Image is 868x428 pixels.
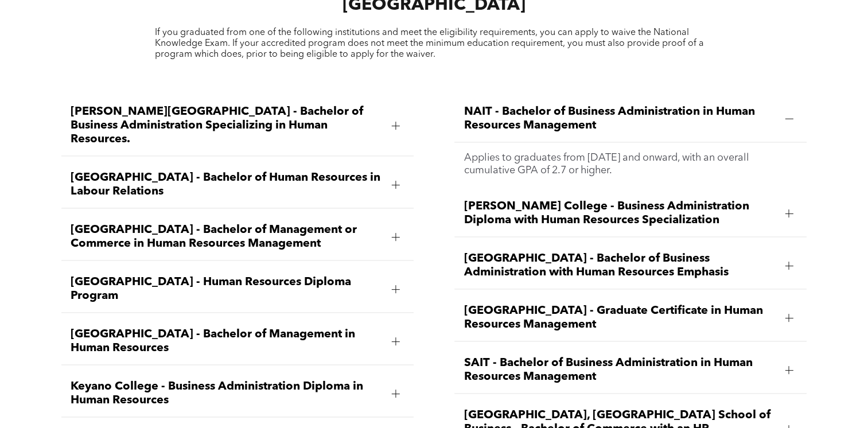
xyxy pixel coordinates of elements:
[71,328,383,355] span: [GEOGRAPHIC_DATA] - Bachelor of Management in Human Resources
[464,252,776,279] span: [GEOGRAPHIC_DATA] - Bachelor of Business Administration with Human Resources Emphasis
[155,28,704,59] span: If you graduated from one of the following institutions and meet the eligibility requirements, yo...
[464,151,797,177] p: Applies to graduates from [DATE] and onward, with an overall cumulative GPA of 2.7 or higher.
[71,223,383,251] span: [GEOGRAPHIC_DATA] - Bachelor of Management or Commerce in Human Resources Management
[71,105,383,146] span: [PERSON_NAME][GEOGRAPHIC_DATA] - Bachelor of Business Administration Specializing in Human Resour...
[464,356,776,384] span: SAIT - Bachelor of Business Administration in Human Resources Management
[71,380,383,407] span: Keyano College - Business Administration Diploma in Human Resources
[464,105,776,133] span: NAIT - Bachelor of Business Administration in Human Resources Management
[464,200,776,227] span: [PERSON_NAME] College - Business Administration Diploma with Human Resources Specialization
[71,171,383,199] span: [GEOGRAPHIC_DATA] - Bachelor of Human Resources in Labour Relations
[71,275,383,303] span: [GEOGRAPHIC_DATA] - Human Resources Diploma Program
[464,304,776,332] span: [GEOGRAPHIC_DATA] - Graduate Certificate in Human Resources Management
